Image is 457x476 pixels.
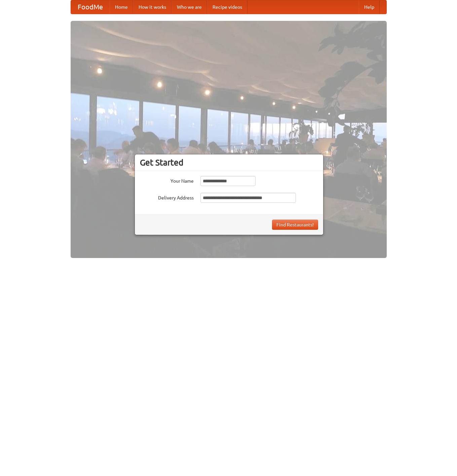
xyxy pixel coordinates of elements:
a: Recipe videos [207,0,247,14]
label: Delivery Address [140,193,194,201]
h3: Get Started [140,157,318,168]
button: Find Restaurants! [272,220,318,230]
label: Your Name [140,176,194,184]
a: Help [359,0,380,14]
a: How it works [133,0,172,14]
a: FoodMe [71,0,110,14]
a: Home [110,0,133,14]
a: Who we are [172,0,207,14]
